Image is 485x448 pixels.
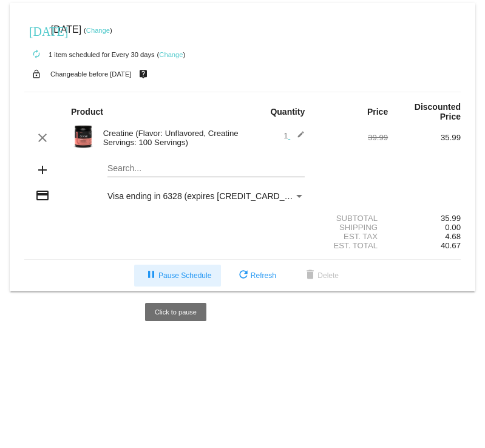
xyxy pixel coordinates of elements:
[315,214,388,223] div: Subtotal
[367,107,388,117] strong: Price
[134,265,221,287] button: Pause Schedule
[107,191,311,201] span: Visa ending in 6328 (expires [CREDIT_CARD_DATA])
[84,27,112,34] small: ( )
[159,51,183,58] a: Change
[441,241,461,250] span: 40.67
[236,271,276,280] span: Refresh
[35,131,50,145] mat-icon: clear
[29,23,44,38] mat-icon: [DATE]
[86,27,110,34] a: Change
[415,102,461,121] strong: Discounted Price
[388,133,461,142] div: 35.99
[144,268,158,283] mat-icon: pause
[315,223,388,232] div: Shipping
[107,164,305,174] input: Search...
[97,129,243,147] div: Creatine (Flavor: Unflavored, Creatine Servings: 100 Servings)
[315,133,388,142] div: 39.99
[445,232,461,241] span: 4.68
[283,131,305,140] span: 1
[107,191,305,201] mat-select: Payment Method
[445,223,461,232] span: 0.00
[388,214,461,223] div: 35.99
[50,70,132,78] small: Changeable before [DATE]
[29,47,44,62] mat-icon: autorenew
[303,271,339,280] span: Delete
[315,241,388,250] div: Est. Total
[29,66,44,82] mat-icon: lock_open
[71,107,103,117] strong: Product
[24,51,155,58] small: 1 item scheduled for Every 30 days
[293,265,348,287] button: Delete
[226,265,286,287] button: Refresh
[35,163,50,177] mat-icon: add
[270,107,305,117] strong: Quantity
[144,271,211,280] span: Pause Schedule
[290,131,305,145] mat-icon: edit
[157,51,186,58] small: ( )
[236,268,251,283] mat-icon: refresh
[35,188,50,203] mat-icon: credit_card
[303,268,317,283] mat-icon: delete
[315,232,388,241] div: Est. Tax
[71,124,95,149] img: Image-1-Carousel-Creatine-100S-1000x1000-1.png
[136,66,151,82] mat-icon: live_help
